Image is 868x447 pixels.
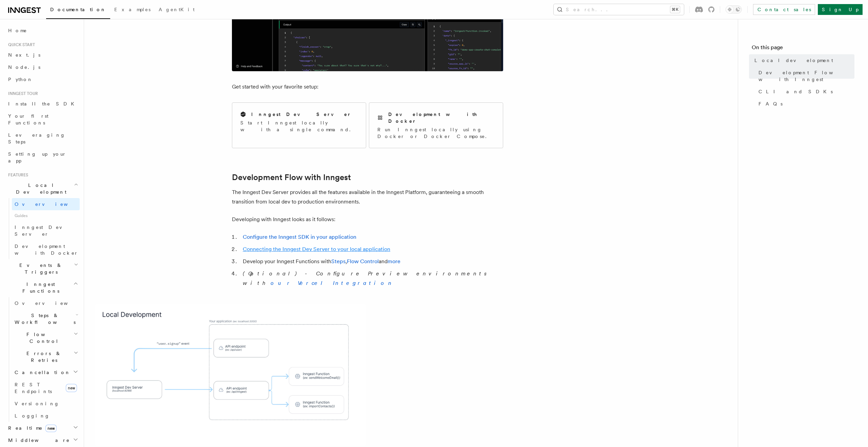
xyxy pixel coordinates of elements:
button: Search...⌘K [554,4,684,15]
kbd: ⌘K [670,6,680,13]
a: Leveraging Steps [5,129,80,148]
a: Overview [12,198,80,210]
a: Documentation [46,2,110,19]
h2: Development with Docker [388,111,495,124]
span: Examples [114,7,151,12]
a: Configure the Inngest SDK in your application [243,234,356,240]
span: Guides [12,210,80,221]
span: Install the SDK [8,101,78,106]
button: Steps & Workflows [12,309,80,328]
a: Development Flow with Inngest [232,173,351,182]
button: Errors & Retries [12,347,80,366]
a: Connecting the Inngest Dev Server to your local application [243,246,390,252]
span: Documentation [50,7,106,12]
a: Home [5,24,80,37]
p: The Inngest Dev Server provides all the features available in the Inngest Platform, guaranteeing ... [232,188,503,207]
a: Inngest Dev Server [12,221,80,240]
span: REST Endpoints [15,382,52,394]
a: Flow Control [347,258,379,265]
span: new [66,384,77,392]
a: REST Endpointsnew [12,378,80,397]
div: Local Development [5,198,80,259]
span: Next.js [8,52,40,58]
span: Cancellation [12,369,71,376]
a: Steps [331,258,346,265]
span: Local Development [5,182,74,195]
button: Cancellation [12,366,80,378]
h2: Inngest Dev Server [251,111,351,118]
span: Setting up your app [8,151,66,163]
span: new [45,425,57,432]
button: Flow Control [12,328,80,347]
a: Development with DockerRun Inngest locally using Docker or Docker Compose. [369,102,503,148]
button: Middleware [5,434,80,446]
h4: On this page [752,43,854,54]
a: Python [5,73,80,85]
span: Inngest tour [5,91,38,96]
a: Your first Functions [5,110,80,129]
button: Local Development [5,179,80,198]
span: Quick start [5,42,35,47]
a: Inngest Dev ServerStart Inngest locally with a single command. [232,102,366,148]
button: Realtimenew [5,422,80,434]
span: Realtime [5,425,57,431]
a: CLI and SDKs [756,85,854,98]
span: Errors & Retries [12,350,74,364]
span: Flow Control [12,331,74,345]
a: Contact sales [753,4,815,15]
span: Events & Triggers [5,262,74,275]
a: Local development [752,54,854,66]
em: (Optional) - Configure Preview environments with [243,270,491,286]
span: Overview [15,300,84,306]
span: Logging [15,413,50,419]
a: Overview [12,297,80,309]
span: AgentKit [159,7,195,12]
span: Inngest Functions [5,281,73,294]
a: more [388,258,400,265]
a: AgentKit [155,2,199,18]
a: Next.js [5,49,80,61]
img: The Inngest Dev Server runs locally on your machine and communicates with your local application. [95,304,366,446]
a: Development Flow with Inngest [756,66,854,85]
span: Steps & Workflows [12,312,76,326]
button: Inngest Functions [5,278,80,297]
span: Development with Docker [15,244,78,256]
span: Leveraging Steps [8,132,65,144]
button: Events & Triggers [5,259,80,278]
span: Local development [754,57,833,64]
li: Develop your Inngest Functions with , and [241,257,503,266]
span: Versioning [15,401,59,406]
p: Get started with your favorite setup: [232,82,503,92]
p: Developing with Inngest looks as it follows: [232,215,503,224]
span: Features [5,172,28,178]
a: Install the SDK [5,98,80,110]
span: Python [8,77,33,82]
span: Your first Functions [8,113,48,125]
a: Sign Up [818,4,863,15]
a: Development with Docker [12,240,80,259]
span: Development Flow with Inngest [758,69,854,83]
a: Setting up your app [5,148,80,167]
span: Middleware [5,437,70,444]
a: Versioning [12,397,80,410]
span: CLI and SDKs [758,88,833,95]
a: Logging [12,410,80,422]
div: Inngest Functions [5,297,80,422]
a: Examples [110,2,155,18]
a: Node.js [5,61,80,73]
button: Toggle dark mode [726,5,742,14]
span: Home [8,27,27,34]
span: Inngest Dev Server [15,225,73,237]
a: FAQs [756,98,854,110]
p: Run Inngest locally using Docker or Docker Compose. [377,126,495,140]
p: Start Inngest locally with a single command. [240,119,358,133]
span: FAQs [758,100,783,107]
a: our Vercel Integration [271,280,394,286]
span: Overview [15,201,84,207]
span: Node.js [8,64,40,70]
